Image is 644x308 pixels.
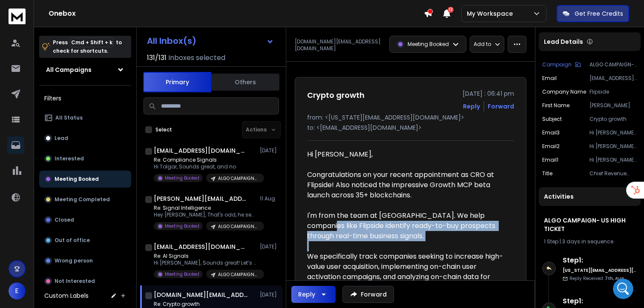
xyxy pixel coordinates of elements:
[24,5,38,18] img: Profile image for Lakshita
[562,238,613,245] span: 3 days in sequence
[7,8,164,41] div: Lakshita says…
[557,5,629,22] button: Get Free Credits
[154,163,256,170] p: Hi Tolgar, Sounds great, and no
[467,9,516,18] p: My Workspace
[154,242,247,251] h1: [EMAIL_ADDRESS][DOMAIN_NAME]
[37,204,157,254] div: Great. Co-Founder | 📞 📧 🌐
[39,92,131,104] h3: Filters
[39,252,131,269] button: Wrong person
[55,278,95,285] p: Not Interested
[542,116,562,123] p: Subject
[31,41,164,68] div: yes remove second name from all the istorage leads
[463,102,480,111] button: Reply
[14,116,133,141] div: Hey [PERSON_NAME], you can check the email signature its been changed now.
[55,237,90,244] p: Out of office
[14,185,80,191] div: [PERSON_NAME] • [DATE]
[165,223,199,229] p: Meeting Booked
[39,61,131,78] button: All Campaigns
[154,260,256,266] p: Hi [PERSON_NAME], Sounds great! Let’s get
[41,4,97,11] h1: [PERSON_NAME]
[474,41,491,48] p: Add to
[9,282,26,299] button: E
[542,61,572,68] p: Campaign
[542,102,569,109] p: First Name
[154,205,256,211] p: Re: Signal Intelligence
[7,225,163,239] textarea: Message…
[307,123,514,132] p: to: <[EMAIL_ADDRESS][DOMAIN_NAME]>
[165,175,199,181] p: Meeting Booked
[14,145,133,179] div: Additionally, in the future if you'd like to change the details, please share a CSV file with all...
[295,38,384,52] p: [DOMAIN_NAME][EMAIL_ADDRESS][DOMAIN_NAME]
[149,3,165,20] button: Home
[155,126,172,133] label: Select
[140,32,281,49] button: All Inbox(s)
[7,75,140,110] div: Got it, as it was not mentioned earlier, we will pass this to the team and let you know once done.
[55,135,68,142] p: Lead
[544,238,558,245] span: 1 Step
[165,271,199,277] p: Meeting Booked
[589,143,637,150] p: Hi [PERSON_NAME], Just floating this back up in case it got buried in your inbox. i was impressed...
[46,66,92,74] h1: All Campaigns
[44,291,89,300] h3: Custom Labels
[7,75,164,111] div: Lakshita says…
[307,113,514,122] p: from: <[US_STATE][EMAIL_ADDRESS][DOMAIN_NAME]>
[14,80,133,105] div: Got it, as it was not mentioned earlier, we will pass this to the team and let you know once done.
[39,171,131,188] button: Meeting Booked
[589,61,637,68] p: ALGO CAMPAIGN- US HIGH TICKET
[55,176,99,183] p: Meeting Booked
[539,187,641,206] div: Activities
[40,242,47,249] button: Upload attachment
[589,170,637,177] p: Chief Revenue Officer (CRO)
[37,213,93,220] b: [PERSON_NAME]
[39,232,131,249] button: Out of office
[154,146,247,155] h1: [EMAIL_ADDRESS][DOMAIN_NAME]
[589,157,637,163] p: Hi [PERSON_NAME], Congratulations on your recent appointment as CRO at Flipside! Also noticed the...
[41,11,79,19] p: Active [DATE]
[542,75,557,82] p: Email
[542,157,558,163] p: Email1
[589,129,637,136] p: Hi [PERSON_NAME], Quick check - did this land on the right desk at Flipside? We're already tracki...
[488,102,514,111] div: Forward
[542,129,560,136] p: Email3
[39,211,131,228] button: Closed
[218,175,259,182] p: ALGO CAMPAIGN- US HIGH TICKET
[218,223,259,230] p: ALGO CAMPAIGN- US HIGH TICKET
[7,111,164,199] div: Lakshita says…
[569,275,624,282] p: Reply Received
[168,53,225,63] h3: Inboxes selected
[55,155,84,162] p: Interested
[575,9,623,18] p: Get Free Credits
[154,291,247,299] h1: [DOMAIN_NAME][EMAIL_ADDRESS][DOMAIN_NAME]
[154,194,247,203] h1: [PERSON_NAME][EMAIL_ADDRESS][DOMAIN_NAME]
[408,41,449,48] p: Meeting Booked
[39,273,131,290] button: Not Interested
[291,286,336,303] button: Reply
[39,130,131,147] button: Lead
[37,46,157,63] div: yes remove second name from all the istorage leads
[542,61,581,68] button: Campaign
[605,275,624,282] span: 7th, Aug
[76,221,92,228] a: [URL]
[55,196,110,203] p: Meeting Completed
[589,116,637,123] p: Crypto growth
[154,157,256,163] p: Re: Compliance Signals
[55,114,83,121] p: All Status
[147,37,196,45] h1: All Inbox(s)
[154,301,256,308] p: Re: Crypto growth
[307,89,365,101] h1: Crypto growth
[542,170,552,177] p: title
[260,195,279,202] p: 11 Aug
[218,271,259,278] p: ALGO CAMPAIGN- US HIGH TICKET
[298,290,315,299] div: Reply
[563,255,637,265] h6: Step 1 :
[544,216,635,233] h1: ALGO CAMPAIGN- US HIGH TICKET
[7,41,164,75] div: Edward says…
[589,102,637,109] p: [PERSON_NAME]
[55,257,93,264] p: Wrong person
[6,3,22,20] button: go back
[563,267,637,274] h6: [US_STATE][EMAIL_ADDRESS][DOMAIN_NAME]
[154,253,256,260] p: Re: AI Signals
[13,242,20,249] button: Emoji picker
